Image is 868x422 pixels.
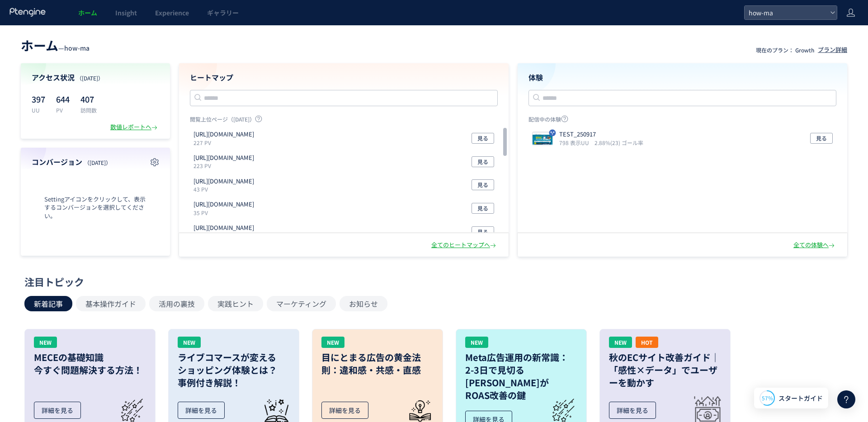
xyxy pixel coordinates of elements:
[208,296,263,311] button: 実践ヒント
[193,224,254,232] p: https://how-ma.com/users/sign_up/kodate/mail
[32,157,159,167] h4: コンバージョン
[762,394,773,402] span: 57%
[340,296,387,311] button: お知らせ
[84,159,111,166] span: （[DATE]）
[321,351,434,376] h3: 目にとまる広告の黄金法則：違和感・共感・直感
[472,179,494,190] button: 見る
[32,106,45,114] p: UU
[56,92,70,106] p: 644
[193,200,254,209] p: https://how-ma.com/users/sign_up/kodate/background
[149,296,204,311] button: 活用の裏技
[193,162,258,169] p: 223 PV
[465,337,488,348] div: NEW
[193,185,258,193] p: 43 PV
[609,351,721,389] h3: 秋のECサイト改善ガイド｜「感性×データ」でユーザーを動かす
[193,139,258,146] p: 227 PV
[810,133,833,144] button: 見る
[528,72,836,83] h4: 体験
[472,133,494,144] button: 見る
[80,106,97,114] p: 訪問数
[431,241,498,249] div: 全てのヒートマップへ
[190,115,498,127] p: 閲覧上位ページ（[DATE]）
[110,123,159,131] div: 数値レポートへ
[528,115,836,127] p: 配信中の体験
[465,351,577,402] h3: Meta広告運用の新常識： 2-3日で見切る[PERSON_NAME]が ROAS改善の鍵
[594,139,643,146] i: 2.88%(23) ゴール率
[24,296,72,311] button: 新着記事
[477,156,488,167] span: 見る
[472,226,494,237] button: 見る
[32,72,159,83] h4: アクセス状況
[32,92,45,106] p: 397
[559,139,593,146] i: 798 表示UU
[477,203,488,214] span: 見る
[472,156,494,167] button: 見る
[477,226,488,237] span: 見る
[321,337,344,348] div: NEW
[746,6,826,19] span: how-ma
[472,203,494,214] button: 見る
[193,154,254,162] p: https://how-ma.com/lp2
[32,195,159,220] span: Settingアイコンをクリックして、表示するコンバージョンを選択してください。
[190,72,498,83] h4: ヒートマップ
[178,351,290,389] h3: ライブコマースが変える ショッピング体験とは？ 事例付き解説！
[636,337,658,348] div: HOT
[267,296,336,311] button: マーケティング
[533,133,552,145] img: b24e14c3c53772b3940ce5e9867459651756799826835.jpeg
[609,337,632,348] div: NEW
[21,36,58,54] span: ホーム
[24,275,839,289] div: 注目トピック
[56,106,70,114] p: PV
[207,8,239,17] span: ギャラリー
[477,179,488,190] span: 見る
[756,46,814,54] p: 現在のプラン： Growth
[793,241,836,249] div: 全ての体験へ
[34,402,81,419] div: 詳細を見る
[477,133,488,144] span: 見る
[816,133,827,144] span: 見る
[178,337,201,348] div: NEW
[609,402,656,419] div: 詳細を見る
[193,232,258,240] p: 28 PV
[64,43,90,52] span: how-ma
[193,177,254,186] p: https://how-ma.com/users/sign_up/kodate
[21,36,90,54] div: —
[559,130,640,139] p: TEST_250917
[193,130,254,139] p: https://how-ma.com/lp2/index-b
[78,8,97,17] span: ホーム
[155,8,189,17] span: Experience
[778,394,823,403] span: スタートガイド
[818,46,847,54] div: プラン詳細
[321,402,368,419] div: 詳細を見る
[76,296,146,311] button: 基本操作ガイド
[80,92,97,106] p: 407
[115,8,137,17] span: Insight
[178,402,225,419] div: 詳細を見る
[193,209,258,216] p: 35 PV
[76,74,104,82] span: （[DATE]）
[34,337,57,348] div: NEW
[34,351,146,376] h3: MECEの基礎知識 今すぐ問題解決する方法！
